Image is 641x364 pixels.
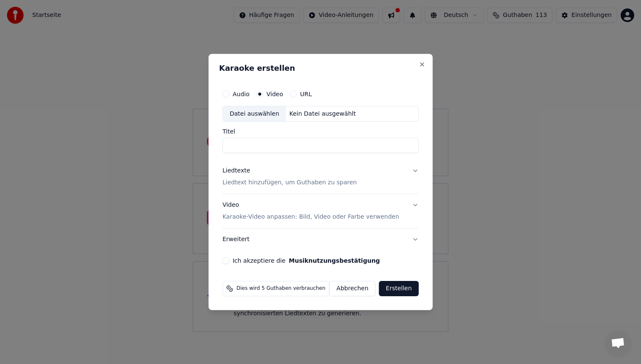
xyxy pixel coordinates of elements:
button: Ich akzeptiere die [289,258,380,264]
p: Liedtext hinzufügen, um Guthaben zu sparen [223,179,357,187]
label: Ich akzeptiere die [233,258,380,264]
div: Video [223,201,399,222]
p: Karaoke-Video anpassen: Bild, Video oder Farbe verwenden [223,213,399,221]
label: Audio [233,91,250,97]
label: Titel [223,129,419,135]
h2: Karaoke erstellen [219,64,422,72]
button: LiedtexteLiedtext hinzufügen, um Guthaben zu sparen [223,160,419,194]
div: Kein Datei ausgewählt [286,110,360,118]
div: Datei auswählen [223,106,286,122]
div: Liedtexte [223,167,250,175]
button: Abbrechen [329,281,376,296]
label: Video [266,91,283,97]
button: Erstellen [379,281,418,296]
label: URL [300,91,312,97]
button: VideoKaraoke-Video anpassen: Bild, Video oder Farbe verwenden [223,195,419,228]
button: Erweitert [223,228,419,250]
span: Dies wird 5 Guthaben verbrauchen [237,285,326,292]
